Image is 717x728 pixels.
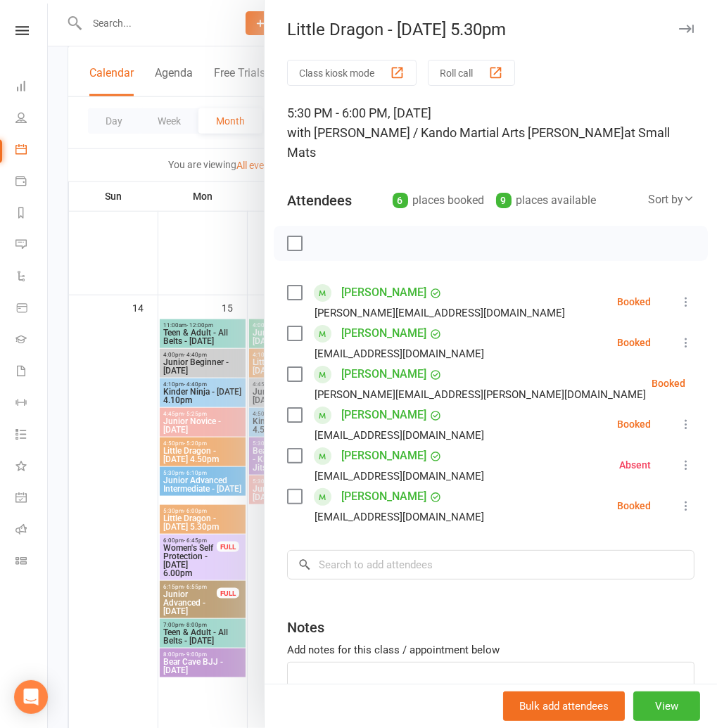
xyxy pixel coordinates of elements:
[15,72,47,103] a: Dashboard
[315,304,565,322] div: [PERSON_NAME][EMAIL_ADDRESS][DOMAIN_NAME]
[428,60,515,86] button: Roll call
[341,404,426,426] a: [PERSON_NAME]
[287,550,694,580] input: Search to add attendees
[15,547,47,578] a: Class kiosk mode
[341,363,426,385] a: [PERSON_NAME]
[15,515,47,547] a: Roll call kiosk mode
[265,20,717,39] div: Little Dragon - [DATE] 5.30pm
[315,426,484,445] div: [EMAIL_ADDRESS][DOMAIN_NAME]
[503,691,625,721] button: Bulk add attendees
[15,452,47,483] a: What's New
[341,281,426,304] a: [PERSON_NAME]
[315,385,646,404] div: [PERSON_NAME][EMAIL_ADDRESS][PERSON_NAME][DOMAIN_NAME]
[287,641,694,658] div: Add notes for this class / appointment below
[617,501,651,511] div: Booked
[393,191,485,210] div: places booked
[617,338,651,347] div: Booked
[341,485,426,508] a: [PERSON_NAME]
[315,508,484,526] div: [EMAIL_ADDRESS][DOMAIN_NAME]
[287,125,624,140] span: with [PERSON_NAME] / Kando Martial Arts [PERSON_NAME]
[15,198,47,230] a: Reports
[341,445,426,467] a: [PERSON_NAME]
[652,378,685,388] div: Booked
[287,191,352,210] div: Attendees
[15,167,47,198] a: Payments
[15,135,47,167] a: Calendar
[633,691,700,721] button: View
[617,297,651,307] div: Booked
[287,618,324,637] div: Notes
[619,460,651,470] div: Absent
[617,419,651,429] div: Booked
[648,191,694,209] div: Sort by
[287,60,417,86] button: Class kiosk mode
[496,193,512,208] div: 9
[315,467,484,485] div: [EMAIL_ADDRESS][DOMAIN_NAME]
[315,345,484,363] div: [EMAIL_ADDRESS][DOMAIN_NAME]
[393,193,408,208] div: 6
[15,483,47,515] a: General attendance kiosk mode
[14,680,48,714] div: Open Intercom Messenger
[15,293,47,325] a: Product Sales
[287,103,694,162] div: 5:30 PM - 6:00 PM, [DATE]
[341,322,426,345] a: [PERSON_NAME]
[15,103,47,135] a: People
[496,191,597,210] div: places available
